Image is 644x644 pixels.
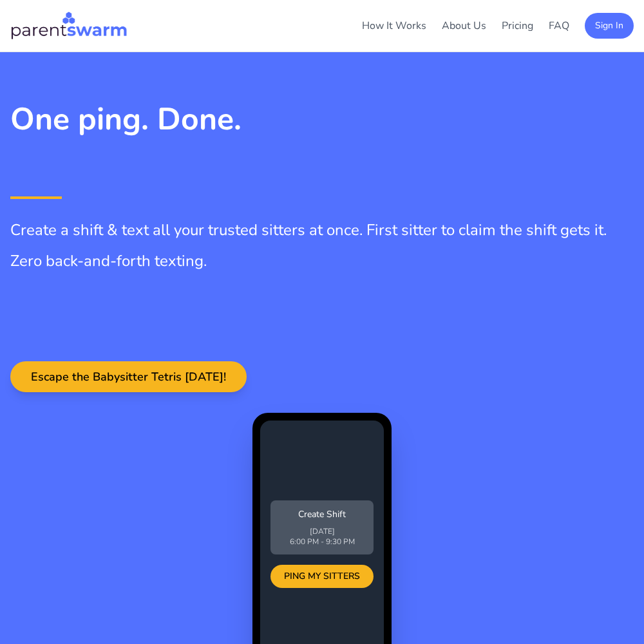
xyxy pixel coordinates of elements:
[549,19,569,33] a: FAQ
[278,526,366,536] p: [DATE]
[270,565,374,588] div: PING MY SITTERS
[278,536,366,547] p: 6:00 PM - 9:30 PM
[502,19,533,33] a: Pricing
[585,18,634,32] a: Sign In
[362,19,426,33] a: How It Works
[10,370,247,384] a: Escape the Babysitter Tetris [DATE]!
[585,13,634,39] button: Sign In
[442,19,486,33] a: About Us
[10,10,128,41] img: Parentswarm Logo
[10,361,247,392] button: Escape the Babysitter Tetris [DATE]!
[278,508,366,521] p: Create Shift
